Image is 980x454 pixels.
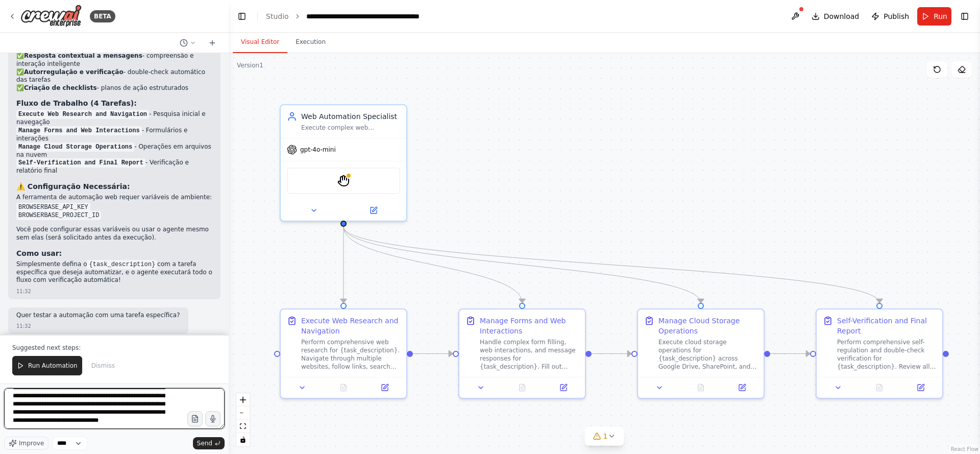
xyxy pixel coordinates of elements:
[301,316,400,336] div: Execute Web Research and Navigation
[24,68,124,76] strong: Autorregulação e verificação
[592,349,631,359] g: Edge from ff3b5575-1237-4749-888c-0a7753dc5105 to 629e3a80-75fd-4498-843e-12f2e888d5d1
[16,211,101,220] code: BROWSERBASE_PROJECT_ID
[337,175,350,187] img: StagehandTool
[16,99,137,107] strong: Fluxo de Trabalho (4 Tarefas):
[903,381,938,394] button: Open in side panel
[413,349,453,359] g: Edge from 58b0ada6-e1ba-4345-a2f4-fa3062f17cfe to ff3b5575-1237-4749-888c-0a7753dc5105
[20,5,82,28] img: Logo
[4,437,48,450] button: Improve
[233,32,287,53] button: Visual Editor
[193,437,225,449] button: Send
[16,110,212,127] li: - Pesquisa inicial e navegação
[16,143,212,159] li: - Operações em arquivos na nuvem
[367,381,402,394] button: Open in side panel
[86,356,120,375] button: Dismiss
[204,37,220,49] button: Start a new chat
[235,9,249,23] button: Hide left sidebar
[637,308,765,399] div: Manage Cloud Storage OperationsExecute cloud storage operations for {task_description} across Goo...
[176,37,200,49] button: Switch to previous chat
[300,146,336,154] span: gpt-4o-mini
[951,446,978,452] a: React Flow attribution
[917,7,951,26] button: Run
[301,338,400,371] div: Perform comprehensive web research for {task_description}. Navigate through multiple websites, fo...
[16,226,212,242] p: Você pode configurar essas variáveis ou usar o agente mesmo sem elas (será solicitado antes da ex...
[24,84,97,91] strong: Criação de checklists
[458,308,586,399] div: Manage Forms and Web InteractionsHandle complex form filling, web interactions, and message respo...
[266,11,421,21] nav: breadcrumb
[280,104,407,222] div: Web Automation SpecialistExecute complex web automation tasks in PopOS browser including navigati...
[824,11,860,21] span: Download
[236,407,250,420] button: zoom out
[24,52,142,59] strong: Resposta contextual a mensagens
[16,203,90,212] code: BROWSERBASE_API_KEY
[338,227,706,303] g: Edge from 5b0f448b-a680-46ed-bed3-f28d6652e414 to 629e3a80-75fd-4498-843e-12f2e888d5d1
[187,411,203,426] button: Upload files
[236,393,250,446] div: React Flow controls
[16,159,212,175] li: - Verificação e relatório final
[12,356,82,375] button: Run Automation
[345,204,402,217] button: Open in side panel
[16,126,142,135] code: Manage Forms and Web Interactions
[603,431,608,441] span: 1
[480,316,579,336] div: Manage Forms and Web Interactions
[205,411,220,426] button: Click to speak your automation idea
[16,182,130,190] strong: ⚠️ Configuração Necessária:
[16,84,212,92] li: ✅ - planos de ação estruturados
[807,7,864,26] button: Download
[91,362,115,370] span: Dismiss
[934,11,947,21] span: Run
[867,7,913,26] button: Publish
[90,10,115,22] div: BETA
[770,349,810,359] g: Edge from 629e3a80-75fd-4498-843e-12f2e888d5d1 to aa661629-447e-4dd0-b9cb-1280dc6818eb
[28,362,78,370] span: Run Automation
[16,260,212,284] p: Simplesmente defina o com a tarefa específica que deseja automatizar, e o agente executará todo o...
[837,316,936,336] div: Self-Verification and Final Report
[16,110,149,119] code: Execute Web Research and Navigation
[16,127,212,143] li: - Formulários e interações
[19,439,44,447] span: Improve
[658,316,757,336] div: Manage Cloud Storage Operations
[16,68,212,84] li: ✅ - double-check automático das tarefas
[816,308,943,399] div: Self-Verification and Final ReportPerform comprehensive self-regulation and double-check verifica...
[322,381,365,394] button: No output available
[87,260,157,269] code: {task_description}
[197,439,212,447] span: Send
[658,338,757,371] div: Execute cloud storage operations for {task_description} across Google Drive, SharePoint, and OneD...
[237,61,263,69] div: Version 1
[236,433,250,446] button: toggle interactivity
[236,420,250,433] button: fit view
[837,338,936,371] div: Perform comprehensive self-regulation and double-check verification for {task_description}. Revie...
[16,194,212,202] p: A ferramenta de automação web requer variáveis de ambiente:
[301,111,400,122] div: Web Automation Specialist
[858,381,901,394] button: No output available
[287,32,334,53] button: Execution
[16,288,31,295] div: 11:32
[16,142,134,152] code: Manage Cloud Storage Operations
[884,11,909,21] span: Publish
[12,344,216,352] p: Suggested next steps:
[16,158,145,168] code: Self-Verification and Final Report
[16,52,212,68] li: ✅ - compreensão e interação inteligente
[236,393,250,407] button: zoom in
[679,381,723,394] button: No output available
[724,381,759,394] button: Open in side panel
[16,322,31,330] div: 11:32
[338,227,527,303] g: Edge from 5b0f448b-a680-46ed-bed3-f28d6652e414 to ff3b5575-1237-4749-888c-0a7753dc5105
[266,12,289,20] a: Studio
[546,381,581,394] button: Open in side panel
[338,227,885,303] g: Edge from 5b0f448b-a680-46ed-bed3-f28d6652e414 to aa661629-447e-4dd0-b9cb-1280dc6818eb
[480,338,579,371] div: Handle complex form filling, web interactions, and message responses for {task_description}. Fill...
[16,312,180,320] p: Quer testar a automação com uma tarefa específica?
[338,227,349,303] g: Edge from 5b0f448b-a680-46ed-bed3-f28d6652e414 to 58b0ada6-e1ba-4345-a2f4-fa3062f17cfe
[16,249,62,257] strong: Como usar:
[280,308,407,399] div: Execute Web Research and NavigationPerform comprehensive web research for {task_description}. Nav...
[958,9,972,23] button: Show right sidebar
[301,124,400,132] div: Execute complex web automation tasks in PopOS browser including navigating websites, filling form...
[501,381,544,394] button: No output available
[585,427,624,446] button: 1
